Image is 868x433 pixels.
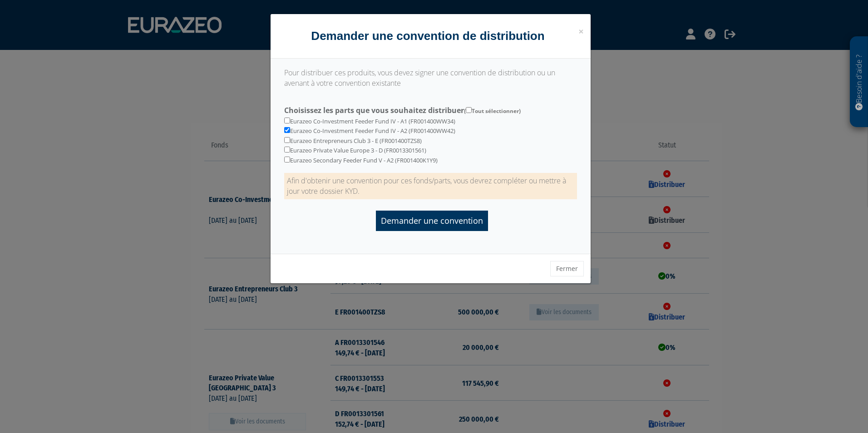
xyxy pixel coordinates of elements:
span: ( Tout sélectionner) [464,107,521,115]
p: Afin d'obtenir une convention pour ces fonds/parts, vous devrez compléter ou mettre à jour votre ... [284,173,577,199]
p: Besoin d'aide ? [854,41,864,123]
label: Choisissez les parts que vous souhaitez distribuer [277,102,584,116]
button: Fermer [550,261,584,276]
span: × [578,25,584,38]
h4: Demander une convention de distribution [277,28,584,44]
div: Eurazeo Co-Investment Feeder Fund IV - A1 (FR001400WW34) Eurazeo Co-Investment Feeder Fund IV - A... [277,102,584,165]
p: Pour distribuer ces produits, vous devez signer une convention de distribution ou un avenant à vo... [284,68,577,89]
input: Demander une convention [376,211,488,231]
